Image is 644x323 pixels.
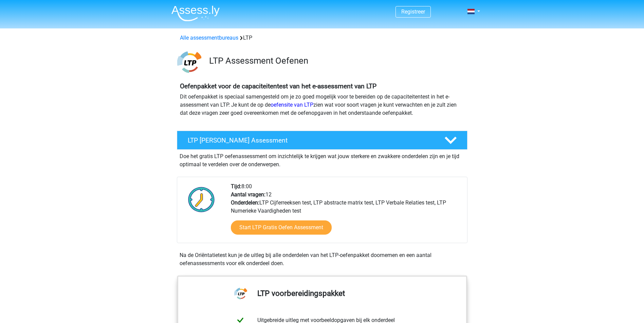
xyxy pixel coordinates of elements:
[180,82,376,90] b: Oefenpakket voor de capaciteitentest van het e-assessment van LTP
[180,35,238,41] a: Alle assessmentbureaus
[177,50,201,74] img: ltp.png
[231,220,332,235] a: Start LTP Gratis Oefen Assessment
[177,34,467,42] div: LTP
[177,150,467,169] div: Doe het gratis LTP oefenassessment om inzichtelijk te krijgen wat jouw sterkere en zwakkere onder...
[271,102,313,108] a: oefensite van LTP
[231,183,241,190] b: Tijd:
[231,191,265,198] b: Aantal vragen:
[226,182,467,243] div: 8:00 12 LTP Cijferreeksen test, LTP abstracte matrix test, LTP Verbale Relaties test, LTP Numerie...
[171,5,220,21] img: Assessly
[177,251,467,267] div: Na de Oriëntatietest kun je de uitleg bij alle onderdelen van het LTP-oefenpakket doornemen en ee...
[180,93,464,117] p: Dit oefenpakket is speciaal samengesteld om je zo goed mogelijk voor te bereiden op de capaciteit...
[209,56,462,66] h3: LTP Assessment Oefenen
[401,8,425,15] a: Registreer
[184,182,219,216] img: Klok
[188,136,434,144] h4: LTP [PERSON_NAME] Assessment
[174,131,470,150] a: LTP [PERSON_NAME] Assessment
[231,199,259,206] b: Onderdelen:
